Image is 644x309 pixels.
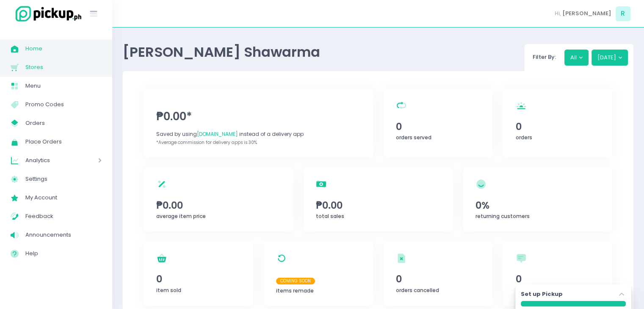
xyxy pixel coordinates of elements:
[521,290,563,298] label: Set up Pickup
[276,287,314,294] span: items remade
[156,212,206,220] span: average item price
[11,5,83,23] img: logo
[396,119,480,134] span: 0
[25,99,102,110] span: Promo Codes
[144,242,253,306] a: 0item sold
[475,212,530,220] span: returning customers
[276,278,315,284] span: Coming Soon
[475,198,600,212] span: 0%
[503,242,612,306] a: 0refunded orders
[25,229,102,240] span: Announcements
[516,119,600,134] span: 0
[564,50,589,66] button: All
[156,139,257,146] span: *Average commission for delivery apps is 30%
[156,272,240,286] span: 0
[562,9,611,18] span: [PERSON_NAME]
[25,136,102,147] span: Place Orders
[555,9,561,18] span: Hi,
[304,168,453,231] a: ₱0.00total sales
[463,168,612,231] a: 0%returning customers
[591,50,628,66] button: [DATE]
[503,89,612,157] a: 0orders
[156,287,181,294] span: item sold
[25,43,102,54] span: Home
[156,198,281,212] span: ₱0.00
[316,198,440,212] span: ₱0.00
[144,168,293,231] a: ₱0.00average item price
[25,80,102,91] span: Menu
[396,287,439,294] span: orders cancelled
[316,212,344,220] span: total sales
[616,6,630,21] span: R
[530,53,559,61] span: Filter By:
[156,130,360,138] div: Saved by using instead of a delivery app
[396,272,480,286] span: 0
[25,248,102,259] span: Help
[25,155,74,166] span: Analytics
[25,174,102,185] span: Settings
[25,118,102,129] span: Orders
[516,272,600,286] span: 0
[396,134,431,141] span: orders served
[25,192,102,203] span: My Account
[156,108,360,125] span: ₱0.00*
[197,130,238,138] span: [DOMAIN_NAME]
[384,89,493,157] a: 0orders served
[25,211,102,222] span: Feedback
[123,42,320,61] span: [PERSON_NAME] Shawarma
[384,242,493,306] a: 0orders cancelled
[516,134,532,141] span: orders
[25,62,102,73] span: Stores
